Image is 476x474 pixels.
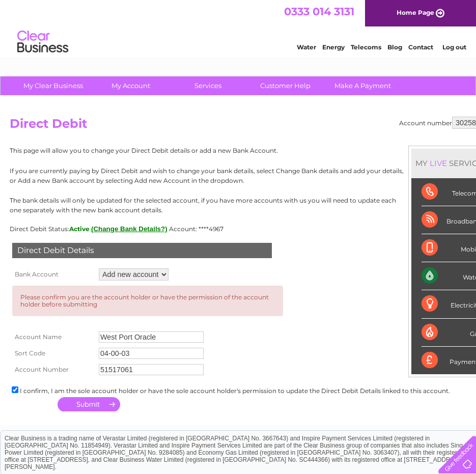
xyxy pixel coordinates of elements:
a: Make A Payment [321,76,405,95]
a: Contact [408,43,433,51]
a: My Account [89,76,173,95]
span: Active [69,225,90,233]
a: Log out [442,43,466,51]
th: Sort Code [10,345,96,361]
a: Energy [322,43,345,51]
a: My Clear Business [11,76,95,95]
a: 0333 014 3131 [284,5,354,18]
div: LIVE [428,158,449,168]
a: Telecoms [351,43,381,51]
th: Bank Account [10,266,96,283]
div: Please confirm you are the account holder or have the permission of the account holder before sub... [12,286,283,316]
a: Blog [387,43,402,51]
div: Direct Debit Details [12,243,272,258]
th: Account Number [10,361,96,378]
button: (Change Bank Details?) [91,225,167,233]
th: Account Name [10,329,96,345]
img: logo.png [17,26,69,58]
a: Water [297,43,316,51]
a: Customer Help [243,76,327,95]
a: Services [166,76,250,95]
